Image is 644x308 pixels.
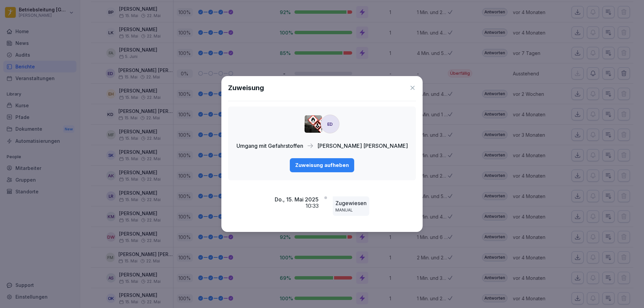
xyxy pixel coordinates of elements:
[228,83,264,93] h1: Zuweisung
[317,142,408,150] p: [PERSON_NAME] [PERSON_NAME]
[290,158,354,172] button: Zuweisung aufheben
[335,199,367,207] p: Zugewiesen
[236,142,303,150] p: Umgang mit Gefahrstoffen
[321,115,339,133] div: ED
[305,115,322,133] img: ro33qf0i8ndaw7nkfv0stvse.png
[275,196,319,203] p: Do., 15. Mai 2025
[295,162,349,169] div: Zuweisung aufheben
[335,207,367,213] p: MANUAL
[306,203,319,209] p: 10:33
